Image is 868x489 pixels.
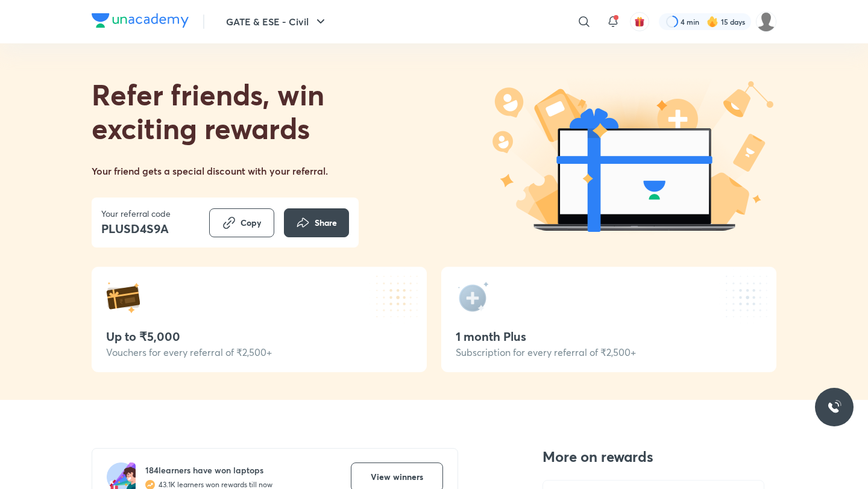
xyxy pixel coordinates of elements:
[634,16,645,27] img: avatar
[101,207,171,220] p: Your referral code
[106,329,412,343] div: Up to ₹5,000
[92,13,189,31] a: Company Logo
[284,208,349,237] button: Share
[827,400,841,414] img: ttu
[106,281,140,315] img: reward
[630,12,649,31] button: avatar
[487,76,776,235] img: laptop
[92,164,328,178] h5: Your friend gets a special discount with your referral.
[456,329,762,343] div: 1 month Plus
[209,208,274,237] button: Copy
[706,16,719,28] img: streak
[92,77,359,145] h1: Refer friends, win exciting rewards
[542,448,764,466] h3: More on rewards
[219,10,335,34] button: GATE & ESE - Civil
[756,11,776,32] img: Rahul KD
[92,13,189,28] img: Company Logo
[101,220,171,238] h4: PLUSD4S9A
[456,281,489,315] img: reward
[145,464,272,476] h6: 184 learners have won laptops
[371,471,423,483] span: View winners
[315,217,337,229] span: Share
[241,217,262,229] span: Copy
[106,347,412,358] div: Vouchers for every referral of ₹2,500+
[456,347,762,358] div: Subscription for every referral of ₹2,500+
